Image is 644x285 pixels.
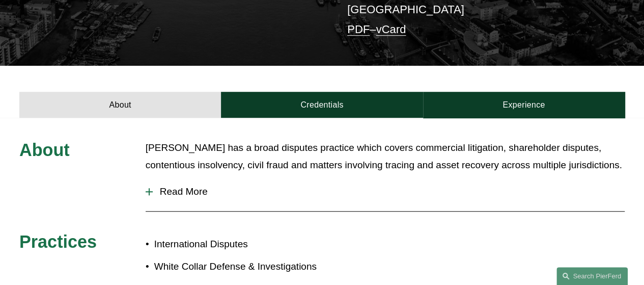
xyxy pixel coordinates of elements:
[153,186,625,197] span: Read More
[154,236,322,253] p: International Disputes
[19,92,221,118] a: About
[556,267,628,285] a: Search this site
[347,23,370,36] a: PDF
[376,23,406,36] a: vCard
[221,92,423,118] a: Credentials
[154,258,322,275] p: White Collar Defense & Investigations
[423,92,625,118] a: Experience
[19,140,70,160] span: About
[146,178,625,205] button: Read More
[146,139,625,174] p: [PERSON_NAME] has a broad disputes practice which covers commercial litigation, shareholder dispu...
[19,232,97,251] span: Practices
